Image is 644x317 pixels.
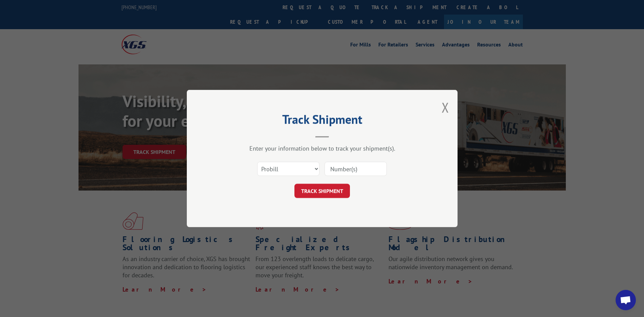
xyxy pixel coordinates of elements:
button: TRACK SHIPMENT [294,184,350,198]
div: Open chat [616,290,636,310]
div: Enter your information below to track your shipment(s). [221,144,424,152]
input: Number(s) [325,162,387,176]
button: Close modal [442,98,449,116]
h2: Track Shipment [221,115,424,127]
